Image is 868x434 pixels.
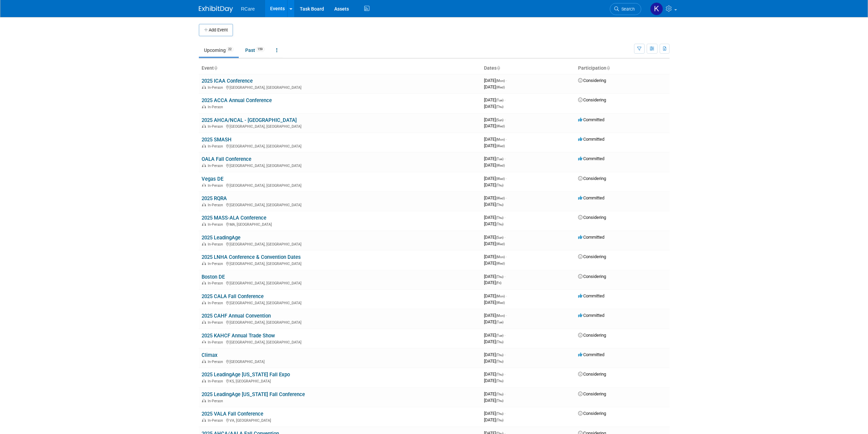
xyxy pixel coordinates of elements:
span: (Mon) [496,79,505,83]
div: [GEOGRAPHIC_DATA], [GEOGRAPHIC_DATA] [202,319,479,325]
div: [GEOGRAPHIC_DATA], [GEOGRAPHIC_DATA] [202,163,479,168]
span: In-Person [208,379,225,383]
span: [DATE] [484,241,505,246]
a: 2025 LeadingAge [202,235,240,241]
span: [DATE] [484,411,505,416]
span: (Thu) [496,412,503,416]
span: - [506,195,507,200]
span: [DATE] [484,359,503,364]
span: [DATE] [484,215,505,220]
a: 2025 ICAA Conference [202,78,253,84]
a: 2025 VALA Fall Conference [202,411,263,417]
span: [DATE] [484,104,503,109]
span: In-Person [208,242,225,247]
span: [DATE] [484,123,505,128]
span: Committed [578,352,604,357]
div: [GEOGRAPHIC_DATA], [GEOGRAPHIC_DATA] [202,84,479,90]
span: - [504,215,505,220]
span: [DATE] [484,417,503,422]
span: (Mon) [496,255,505,259]
span: - [506,137,507,142]
span: (Thu) [496,392,503,396]
th: Dates [481,62,575,74]
span: In-Person [208,144,225,149]
span: [DATE] [484,391,505,396]
img: ExhibitDay [199,6,233,13]
a: Boston DE [202,274,225,280]
span: (Wed) [496,85,505,89]
span: In-Person [208,262,225,266]
img: In-Person Event [202,320,206,324]
span: (Wed) [496,124,505,128]
a: 2025 CAHF Annual Convention [202,313,271,319]
div: [GEOGRAPHIC_DATA], [GEOGRAPHIC_DATA] [202,202,479,207]
span: (Thu) [496,340,503,344]
a: 2025 MASS-ALA Conference [202,215,266,221]
span: - [504,97,505,102]
div: VA, [GEOGRAPHIC_DATA] [202,417,479,423]
span: (Thu) [496,203,503,207]
span: - [506,293,507,298]
span: - [504,411,505,416]
span: [DATE] [484,398,503,403]
span: [DATE] [484,372,505,377]
span: [DATE] [484,221,503,226]
a: Sort by Participation Type [606,65,610,71]
span: [DATE] [484,378,503,383]
span: - [506,78,507,83]
span: 159 [255,47,265,52]
span: [DATE] [484,84,505,89]
div: [GEOGRAPHIC_DATA], [GEOGRAPHIC_DATA] [202,280,479,285]
img: In-Person Event [202,340,206,344]
img: In-Person Event [202,124,206,128]
div: [GEOGRAPHIC_DATA], [GEOGRAPHIC_DATA] [202,143,479,149]
span: [DATE] [484,78,507,83]
img: In-Person Event [202,379,206,382]
span: [DATE] [484,117,505,122]
div: [GEOGRAPHIC_DATA], [GEOGRAPHIC_DATA] [202,339,479,345]
span: (Sun) [496,236,503,239]
img: In-Person Event [202,418,206,422]
a: Sort by Event Name [214,65,217,71]
span: (Tue) [496,98,503,102]
span: In-Person [208,340,225,345]
a: Sort by Start Date [497,65,500,71]
a: 2025 CALA Fall Conference [202,293,264,299]
span: In-Person [208,360,225,364]
span: (Thu) [496,379,503,383]
span: Considering [578,176,606,181]
div: [GEOGRAPHIC_DATA] [202,359,479,364]
span: (Thu) [496,275,503,279]
img: In-Person Event [202,360,206,363]
span: (Thu) [496,353,503,357]
div: [GEOGRAPHIC_DATA], [GEOGRAPHIC_DATA] [202,241,479,247]
a: Vegas DE [202,176,223,182]
span: (Tue) [496,320,503,324]
span: In-Person [208,203,225,207]
span: - [504,156,505,161]
th: Participation [575,62,670,74]
div: KS, [GEOGRAPHIC_DATA] [202,378,479,383]
a: 2025 ACCA Annual Conference [202,97,272,103]
th: Event [199,62,481,74]
img: In-Person Event [202,399,206,402]
span: [DATE] [484,293,507,298]
a: Climax [202,352,218,358]
span: RCare [241,6,255,12]
span: [DATE] [484,339,503,344]
a: 2025 AHCA/NCAL - [GEOGRAPHIC_DATA] [202,117,297,123]
span: Committed [578,235,604,240]
div: [GEOGRAPHIC_DATA], [GEOGRAPHIC_DATA] [202,300,479,305]
span: [DATE] [484,137,507,142]
button: Add Event [199,24,233,36]
a: Upcoming22 [199,44,239,57]
span: Committed [578,137,604,142]
span: (Thu) [496,222,503,226]
span: Committed [578,195,604,200]
span: Considering [578,254,606,259]
span: [DATE] [484,202,503,207]
a: OALA Fall Conference [202,156,251,162]
span: Considering [578,215,606,220]
div: [GEOGRAPHIC_DATA], [GEOGRAPHIC_DATA] [202,123,479,129]
span: [DATE] [484,254,507,259]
